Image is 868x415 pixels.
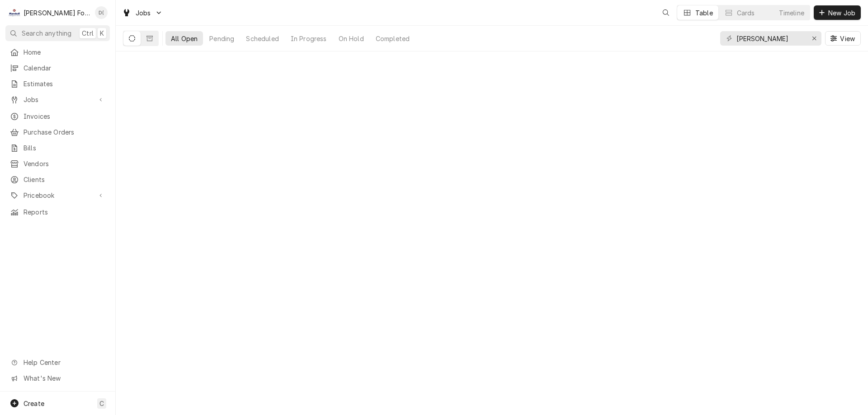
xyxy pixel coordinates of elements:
div: In Progress [291,34,327,43]
span: View [838,34,857,43]
span: Bills [24,143,105,153]
span: Create [24,400,44,407]
div: Completed [376,34,410,43]
a: Go to What's New [5,371,110,386]
span: Reports [24,207,105,217]
button: New Job [814,5,861,20]
a: Clients [5,172,110,187]
span: K [100,28,104,38]
a: Estimates [5,76,110,91]
div: On Hold [339,34,364,43]
input: Keyword search [736,31,804,46]
div: Timeline [779,8,804,18]
a: Purchase Orders [5,125,110,140]
span: What's New [24,373,104,383]
button: Search anythingCtrlK [5,25,110,41]
span: Search anything [22,28,71,38]
div: Cards [737,8,755,18]
span: Purchase Orders [24,127,105,137]
span: Vendors [24,159,105,168]
a: Go to Help Center [5,355,110,370]
span: Ctrl [82,28,94,38]
div: Pending [209,34,234,43]
span: Clients [24,175,105,184]
div: M [8,6,21,19]
a: Calendar [5,61,110,75]
span: Home [24,47,105,57]
span: C [99,399,104,408]
a: Bills [5,140,110,155]
span: Invoices [24,112,105,121]
span: Help Center [24,358,104,367]
span: Pricebook [24,191,92,200]
div: D( [95,6,108,19]
span: Jobs [136,8,151,18]
div: [PERSON_NAME] Food Equipment Service [24,8,90,18]
button: Erase input [807,31,821,46]
span: Calendar [24,63,105,73]
div: Scheduled [246,34,278,43]
button: Open search [659,5,673,20]
a: Go to Jobs [5,92,110,107]
a: Invoices [5,109,110,124]
div: All Open [171,34,198,43]
a: Home [5,45,110,60]
div: Table [695,8,713,18]
div: Marshall Food Equipment Service's Avatar [8,6,21,19]
span: Estimates [24,79,105,89]
a: Go to Pricebook [5,188,110,203]
span: Jobs [24,95,92,104]
a: Go to Jobs [118,5,166,20]
div: Derek Testa (81)'s Avatar [95,6,108,19]
span: New Job [826,8,857,18]
a: Reports [5,205,110,219]
a: Vendors [5,156,110,171]
button: View [825,31,861,46]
